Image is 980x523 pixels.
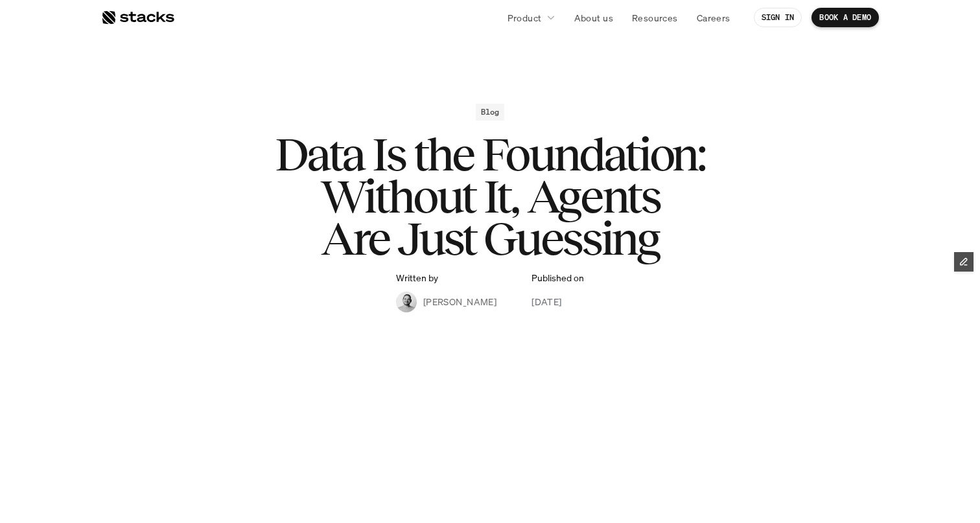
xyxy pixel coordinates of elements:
p: About us [574,11,613,25]
a: Resources [624,6,686,29]
a: SIGN IN [754,8,802,27]
a: About us [566,6,621,29]
button: Edit Framer Content [954,252,974,272]
p: Resources [632,11,678,25]
p: [PERSON_NAME] [423,295,496,308]
h2: Blog [481,108,500,117]
a: Careers [689,6,738,29]
p: [DATE] [531,295,562,308]
p: Product [507,11,542,25]
a: BOOK A DEMO [811,8,879,27]
p: SIGN IN [762,13,795,22]
p: Published on [531,273,584,284]
p: Written by [396,273,438,284]
h1: Data Is the Foundation: Without It, Agents Are Just Guessing [231,134,749,259]
p: Careers [697,11,730,25]
p: BOOK A DEMO [819,13,871,22]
